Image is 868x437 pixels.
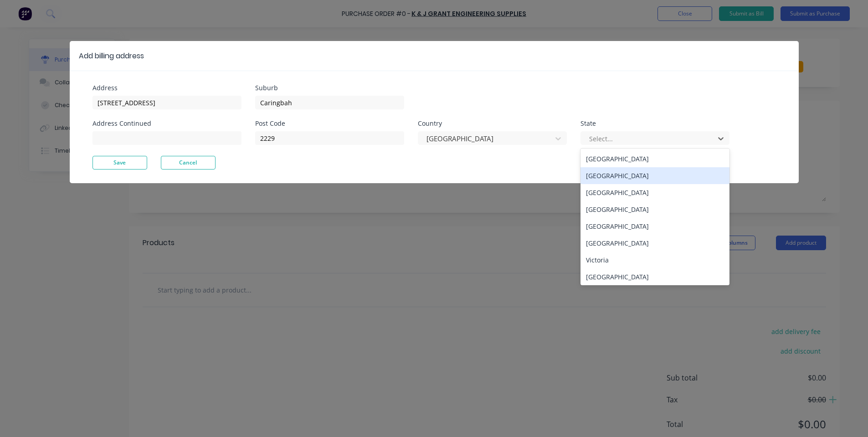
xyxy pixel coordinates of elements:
[580,184,729,201] div: [GEOGRAPHIC_DATA]
[255,85,404,91] div: Suburb
[580,150,729,167] div: [GEOGRAPHIC_DATA]
[92,156,147,170] button: Save
[580,252,729,268] div: Victoria
[580,268,729,285] div: [GEOGRAPHIC_DATA]
[580,167,729,184] div: [GEOGRAPHIC_DATA]
[79,51,144,62] div: Add billing address
[580,218,729,235] div: [GEOGRAPHIC_DATA]
[161,156,216,170] button: Cancel
[92,85,241,91] div: Address
[580,120,729,127] div: State
[255,120,404,127] div: Post Code
[580,235,729,252] div: [GEOGRAPHIC_DATA]
[92,120,241,127] div: Address Continued
[580,201,729,218] div: [GEOGRAPHIC_DATA]
[418,120,567,127] div: Country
